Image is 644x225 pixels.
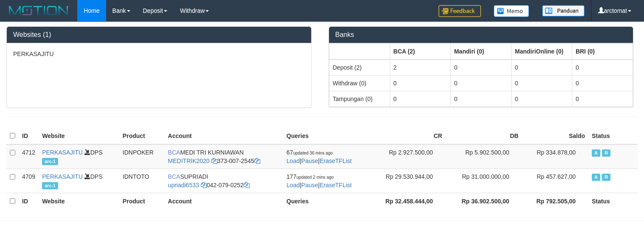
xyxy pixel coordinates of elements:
th: Queries [283,193,369,209]
th: Rp 32.458.444,00 [369,193,446,209]
td: IDNTOTO [119,169,165,193]
td: 0 [572,59,633,76]
td: Rp 29.530.944,00 [369,169,446,193]
td: SUPRIADI 042-079-0252 [165,169,283,193]
th: CR [369,128,446,144]
th: Rp 36.902.500,00 [446,193,522,209]
a: Copy upriadi6533 to clipboard [201,182,207,188]
td: IDNPOKER [119,144,165,169]
img: Button%20Memo.svg [494,5,529,17]
th: ID [19,128,39,144]
th: Status [588,193,638,209]
td: 0 [450,59,511,76]
a: upriadi6533 [168,182,199,188]
span: Active [592,149,600,157]
th: Account [165,128,283,144]
p: PERKASAJITU [13,50,305,58]
th: Rp 792.505,00 [522,193,588,209]
span: arc-1 [42,182,58,189]
span: BCA [168,173,180,180]
th: Status [588,128,638,144]
th: Website [39,193,119,209]
a: PERKASAJITU [42,173,83,180]
span: Running [602,174,610,181]
span: arc-1 [42,158,58,165]
td: Deposit (2) [329,59,390,76]
h3: Banks [335,31,627,39]
td: Rp 2.927.500,00 [369,144,446,169]
td: DPS [39,169,119,193]
td: Rp 5.902.500,00 [446,144,522,169]
span: 67 [287,149,333,156]
td: Withdraw (0) [329,75,390,91]
th: Product [119,193,165,209]
th: Group: activate to sort column ascending [329,43,390,59]
span: Active [592,174,600,181]
th: Group: activate to sort column ascending [572,43,633,59]
td: 0 [390,91,450,107]
a: EraseTFList [320,157,352,164]
span: 177 [287,173,334,180]
td: 0 [572,91,633,107]
a: Pause [301,157,318,164]
a: MEDITRIK2020 [168,157,210,164]
td: 4709 [19,169,39,193]
td: Rp 457.627,00 [522,169,588,193]
th: DB [446,128,522,144]
th: Group: activate to sort column ascending [511,43,572,59]
img: MOTION_logo.png [6,4,71,17]
td: 0 [450,75,511,91]
td: 0 [450,91,511,107]
th: Group: activate to sort column ascending [390,43,450,59]
a: Pause [301,182,318,188]
td: 0 [390,75,450,91]
a: Load [287,157,300,164]
span: updated 36 mins ago [293,151,332,155]
span: Running [602,149,610,157]
a: EraseTFList [320,182,352,188]
th: Saldo [522,128,588,144]
td: 0 [511,91,572,107]
td: 4712 [19,144,39,169]
h3: Websites (1) [13,31,305,39]
span: BCA [168,149,180,156]
a: PERKASAJITU [42,149,83,156]
span: | | [287,149,352,164]
th: Account [165,193,283,209]
td: MEDI TRI KURNIAWAN 373-007-2545 [165,144,283,169]
a: Copy MEDITRIK2020 to clipboard [211,157,217,164]
th: Website [39,128,119,144]
th: Product [119,128,165,144]
td: 0 [511,59,572,76]
td: 0 [572,75,633,91]
th: ID [19,193,39,209]
span: updated 2 mins ago [296,175,334,180]
td: DPS [39,144,119,169]
img: Feedback.jpg [439,5,481,17]
th: Group: activate to sort column ascending [450,43,511,59]
a: Copy 0420790252 to clipboard [244,182,250,188]
a: Copy 3730072545 to clipboard [254,157,260,164]
td: 0 [511,75,572,91]
td: Rp 31.000.000,00 [446,169,522,193]
a: Load [287,182,300,188]
span: | | [287,173,352,188]
td: Rp 334.878,00 [522,144,588,169]
img: panduan.png [542,5,585,17]
td: 2 [390,59,450,76]
th: Queries [283,128,369,144]
td: Tampungan (0) [329,91,390,107]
